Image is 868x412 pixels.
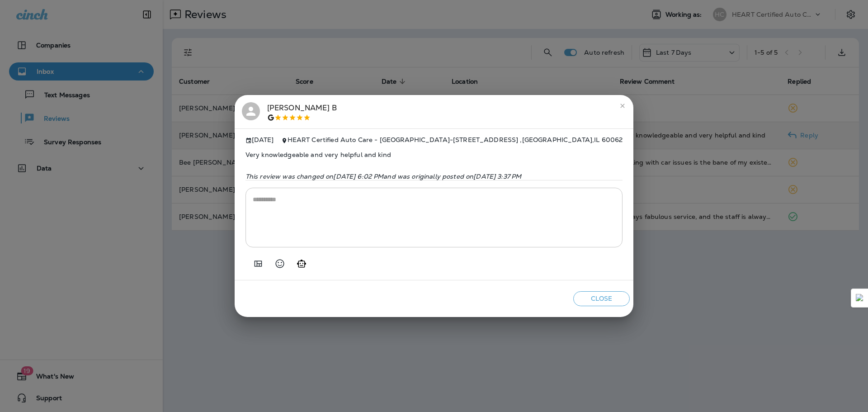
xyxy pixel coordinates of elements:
[573,291,630,306] button: Close
[292,255,311,273] button: Generate AI response
[267,102,337,121] div: [PERSON_NAME] B
[383,172,521,180] span: and was originally posted on [DATE] 3:37 PM
[615,99,630,113] button: close
[249,255,267,273] button: Add in a premade template
[245,173,623,180] p: This review was changed on [DATE] 6:02 PM
[245,144,623,166] span: Very knowledgeable and very helpful and kind
[856,294,864,302] img: Detect Auto
[288,136,623,144] span: HEART Certified Auto Care - [GEOGRAPHIC_DATA] - [STREET_ADDRESS] , [GEOGRAPHIC_DATA] , IL 60062
[271,255,289,273] button: Select an emoji
[245,136,274,144] span: [DATE]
